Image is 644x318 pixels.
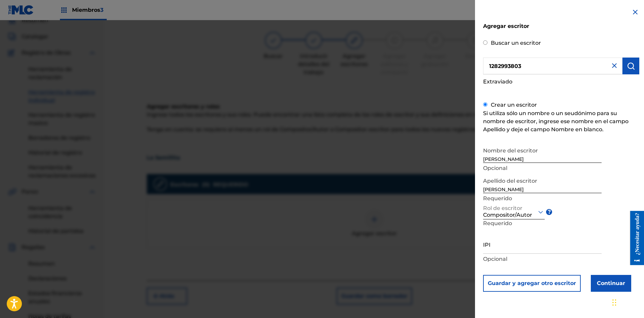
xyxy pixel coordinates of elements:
[483,23,529,29] font: Agregar escritor
[483,110,629,133] font: Si utiliza sólo un nombre o un seudónimo para su nombre de escritor, ingrese ese nombre en el cam...
[491,40,541,46] font: Buscar un escritor
[483,78,512,85] font: Extraviado
[483,165,507,171] font: Opcional
[60,6,68,14] img: Principales titulares de derechos
[72,7,100,13] font: Miembros
[100,7,103,13] font: 3
[627,62,635,70] img: Búsqueda de obras
[612,292,616,313] div: Arrastrar
[548,209,551,215] font: ?
[483,58,622,74] input: Buscar nombre del escritor o número IPI
[597,280,625,286] font: Continuar
[591,275,631,292] button: Continuar
[483,256,507,262] font: Opcional
[483,195,512,202] font: Requerido
[483,275,581,292] button: Guardar y agregar otro escritor
[8,5,34,15] img: Logotipo del MLC
[488,280,576,286] font: Guardar y agregar otro escritor
[625,211,644,265] iframe: Centro de recursos
[9,2,15,44] font: ¿Necesitar ayuda?
[610,62,618,70] img: cerca
[491,102,537,108] font: Crear un escritor
[483,220,512,226] font: Requerido
[610,286,644,318] iframe: Widget de chat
